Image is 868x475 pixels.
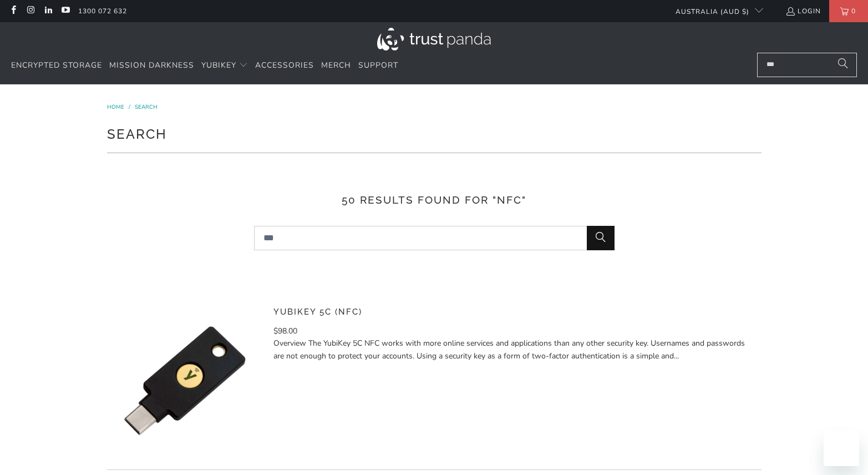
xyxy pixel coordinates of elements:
h3: 50 results found for "nfc" [107,192,762,208]
a: Home [107,103,126,111]
button: Search [587,226,615,250]
button: Search [829,53,857,77]
nav: Translation missing: en.navigation.header.main_nav [11,53,398,79]
a: Merch [321,53,351,79]
summary: YubiKey [201,53,248,79]
h1: Search [107,122,762,144]
a: Mission Darkness [109,53,194,79]
span: Encrypted Storage [11,60,102,70]
input: Search... [757,53,857,77]
span: Merch [321,60,351,70]
p: Overview The YubiKey 5C NFC works with more online services and applications than any other secur... [273,337,753,362]
a: Trust Panda Australia on Facebook [8,7,18,16]
a: 1300 072 632 [78,5,127,17]
span: Home [107,103,124,111]
a: Login [785,5,821,17]
span: Support [358,60,398,70]
a: Accessories [255,53,314,79]
a: Support [358,53,398,79]
a: Trust Panda Australia on Instagram [26,7,35,16]
iframe: Button to launch messaging window [824,431,859,466]
a: YubiKey 5C (NFC) [273,307,362,317]
a: Search [135,103,158,111]
span: / [129,103,130,111]
span: YubiKey [201,60,236,70]
span: $98.00 [273,326,297,336]
span: Mission Darkness [109,60,194,70]
a: Encrypted Storage [11,53,102,79]
a: Trust Panda Australia on LinkedIn [43,7,53,16]
img: YubiKey 5C (NFC) [107,303,262,458]
a: Trust Panda Australia on YouTube [60,7,70,16]
img: Trust Panda Australia [377,28,491,50]
span: Accessories [255,60,314,70]
input: Search... [254,226,615,250]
